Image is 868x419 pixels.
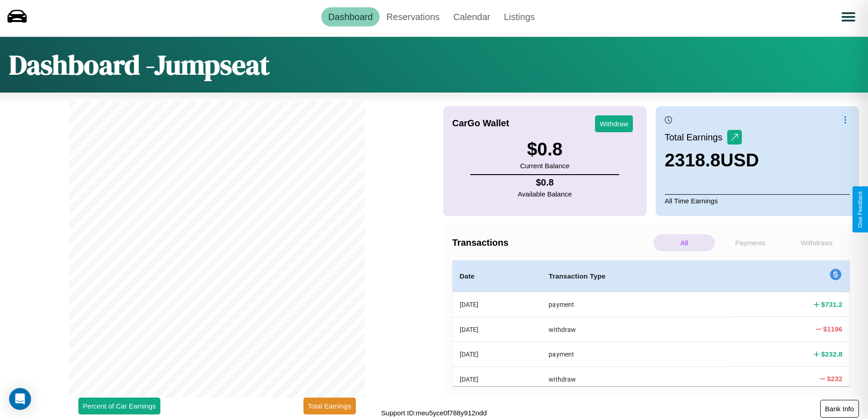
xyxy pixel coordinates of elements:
p: Payments [719,234,781,251]
th: withdraw [541,367,730,391]
h4: $ 232 [827,374,842,383]
div: Open Intercom Messenger [9,388,31,410]
h4: CarGo Wallet [452,118,509,129]
p: Current Balance [520,160,569,172]
p: Support ID: meu5yce0f788y912ndd [381,407,487,419]
th: [DATE] [452,367,542,391]
p: Withdraws [786,234,847,251]
h4: $ 1196 [823,324,842,334]
button: Total Earnings [303,398,356,414]
h4: Transaction Type [549,271,723,282]
h1: Dashboard - Jumpseat [9,46,270,83]
h4: $ 0.8 [518,177,572,188]
th: withdraw [541,317,730,341]
button: Percent of Car Earnings [78,398,160,414]
a: Dashboard [321,7,380,26]
th: payment [541,342,730,367]
h4: Date [460,271,534,282]
button: Bank Info [820,400,859,418]
button: Open menu [836,4,861,30]
h3: 2318.8 USD [665,150,759,171]
th: [DATE] [452,317,542,341]
div: Give Feedback [857,191,863,228]
th: [DATE] [452,342,542,367]
a: Reservations [380,7,447,26]
h4: $ 731.2 [821,300,842,309]
h3: $ 0.8 [520,139,569,160]
p: Available Balance [518,188,572,200]
h4: $ 232.8 [821,349,842,359]
button: Withdraw [595,115,633,132]
p: All Time Earnings [665,194,850,207]
a: Calendar [447,7,497,26]
p: Total Earnings [665,129,727,145]
a: Listings [497,7,542,26]
h4: Transactions [452,238,651,248]
th: [DATE] [452,292,542,317]
th: payment [541,292,730,317]
p: All [653,234,715,251]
